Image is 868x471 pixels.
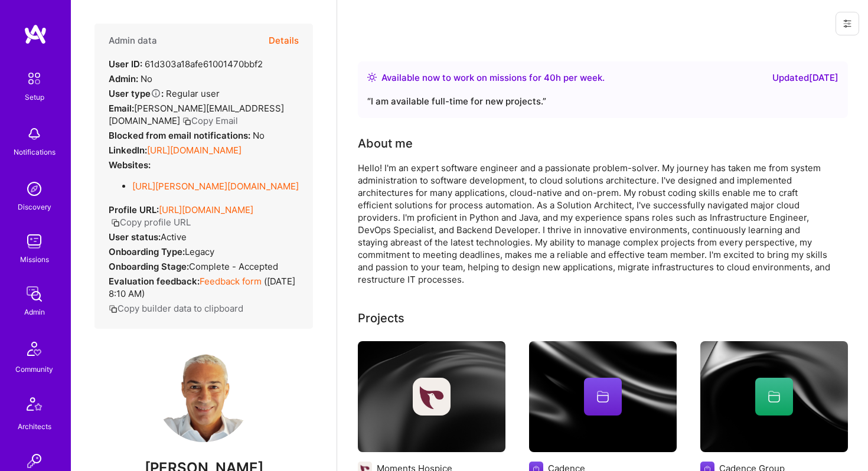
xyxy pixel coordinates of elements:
div: Missions [20,253,49,266]
a: [URL][PERSON_NAME][DOMAIN_NAME] [132,181,299,192]
div: Setup [25,91,44,103]
strong: Blocked from email notifications: [109,130,253,141]
img: Availability [367,73,377,82]
img: admin teamwork [22,282,46,306]
button: Copy profile URL [111,216,191,228]
strong: Admin: [109,73,138,84]
div: “ I am available full-time for new projects. ” [367,94,838,109]
div: Available now to work on missions for h per week . [381,71,605,85]
div: No [109,73,152,85]
strong: User type : [109,88,164,99]
div: Discovery [18,201,51,213]
img: Architects [20,392,48,420]
div: Projects [358,309,404,327]
i: Help [151,88,161,99]
span: 40 [544,72,556,83]
div: Architects [18,420,51,433]
img: setup [22,66,47,91]
button: Details [269,24,299,58]
strong: Profile URL: [109,204,159,215]
i: icon Copy [109,305,118,313]
div: Regular user [109,87,220,100]
div: About me [358,135,413,152]
div: No [109,129,265,142]
strong: LinkedIn: [109,145,147,156]
img: teamwork [22,230,46,253]
i: icon Copy [182,117,191,126]
a: [URL][DOMAIN_NAME] [159,204,253,215]
div: Notifications [14,146,56,158]
strong: Email: [109,103,134,114]
img: bell [22,122,46,146]
img: discovery [22,177,46,201]
span: legacy [185,246,214,257]
span: Active [161,231,187,243]
strong: Evaluation feedback: [109,276,200,287]
div: Community [15,363,53,375]
img: logo [24,24,47,45]
img: cover [358,341,505,452]
a: [URL][DOMAIN_NAME] [147,145,242,156]
h4: Admin data [109,35,157,46]
a: Feedback form [200,276,262,287]
img: User Avatar [156,348,251,442]
strong: Onboarding Type: [109,246,185,257]
span: [PERSON_NAME][EMAIL_ADDRESS][DOMAIN_NAME] [109,103,284,126]
div: Updated [DATE] [772,71,838,85]
div: 61d303a18afe61001470bbf2 [109,58,263,70]
strong: User status: [109,231,161,243]
i: icon Copy [111,218,120,227]
img: Company logo [413,378,451,416]
strong: User ID: [109,58,142,70]
div: Admin [24,306,45,318]
button: Copy Email [182,115,238,127]
strong: Onboarding Stage: [109,261,189,272]
div: Hello! I'm an expert software engineer and a passionate problem-solver. My journey has taken me f... [358,162,830,286]
img: Community [20,335,48,363]
img: cover [700,341,848,452]
div: ( [DATE] 8:10 AM ) [109,275,299,300]
strong: Websites: [109,159,151,171]
span: Complete - Accepted [189,261,278,272]
img: cover [529,341,677,452]
button: Copy builder data to clipboard [109,302,243,315]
